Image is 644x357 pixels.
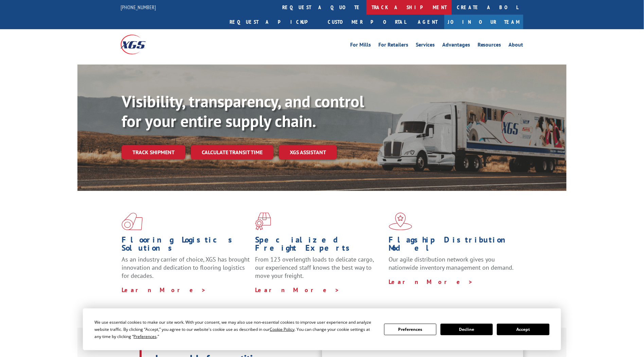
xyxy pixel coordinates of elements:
div: We use essential cookies to make our site work. With your consent, we may also use non-essential ... [94,319,376,340]
a: [PHONE_NUMBER] [121,4,156,11]
span: Our agile distribution network gives you nationwide inventory management on demand. [389,255,514,271]
a: Learn More > [389,278,473,286]
a: Calculate transit time [191,145,273,160]
a: Request a pickup [225,15,323,29]
a: Advantages [442,42,470,50]
h1: Specialized Freight Experts [255,236,383,255]
h1: Flooring Logistics Solutions [122,236,250,255]
span: Preferences [133,334,157,339]
span: Cookie Policy [270,326,294,332]
img: xgs-icon-focused-on-flooring-red [255,213,271,230]
p: From 123 overlength loads to delicate cargo, our experienced staff knows the best way to move you... [255,255,383,286]
h1: Flagship Distribution Model [389,236,517,255]
b: Visibility, transparency, and control for your entire supply chain. [122,91,364,131]
a: For Retailers [378,42,408,50]
a: For Mills [350,42,371,50]
a: Learn More > [255,286,340,294]
a: Learn More > [122,286,206,294]
a: Resources [478,42,501,50]
a: About [509,42,523,50]
button: Decline [441,324,493,335]
a: Agent [411,15,444,29]
a: XGS ASSISTANT [279,145,337,160]
a: Customer Portal [323,15,411,29]
a: Join Our Team [444,15,523,29]
img: xgs-icon-flagship-distribution-model-red [389,213,412,230]
button: Accept [497,324,549,335]
a: Services [416,42,435,50]
button: Preferences [384,324,436,335]
div: Cookie Consent Prompt [83,308,561,350]
a: Track shipment [122,145,185,159]
img: xgs-icon-total-supply-chain-intelligence-red [122,213,143,230]
span: As an industry carrier of choice, XGS has brought innovation and dedication to flooring logistics... [122,255,250,280]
